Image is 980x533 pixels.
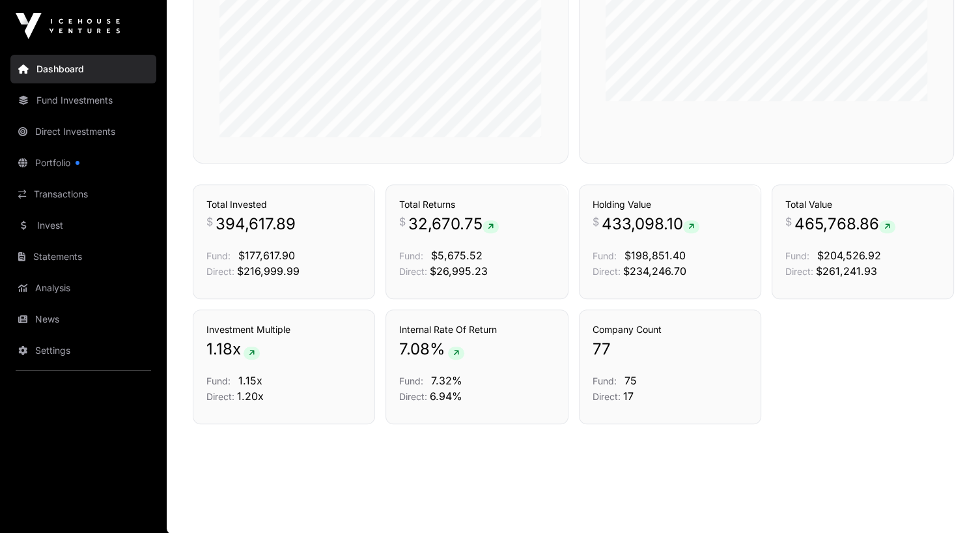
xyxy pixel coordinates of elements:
[206,375,231,386] span: Fund:
[206,339,232,360] span: 1.18
[593,339,611,360] span: 77
[431,374,462,387] span: 7.32%
[237,390,264,403] span: 1.20x
[237,265,300,278] span: $216,999.99
[593,198,748,211] h3: Holding Value
[602,214,699,235] span: 433,098.10
[232,339,241,360] span: x
[593,214,599,229] span: $
[408,214,499,235] span: 32,670.75
[816,265,877,278] span: $261,241.93
[399,339,430,360] span: 7.08
[10,211,156,240] a: Invest
[10,55,156,83] a: Dashboard
[785,214,792,229] span: $
[399,266,427,277] span: Direct:
[430,339,445,360] span: %
[206,250,231,261] span: Fund:
[238,249,295,262] span: $177,617.90
[10,180,156,209] a: Transactions
[238,374,262,387] span: 1.15x
[399,198,554,211] h3: Total Returns
[593,375,617,386] span: Fund:
[785,250,809,261] span: Fund:
[785,198,940,211] h3: Total Value
[915,470,980,533] iframe: Chat Widget
[10,86,156,115] a: Fund Investments
[10,305,156,334] a: News
[623,390,634,403] span: 17
[16,13,120,39] img: Icehouse Ventures Logo
[624,374,637,387] span: 75
[399,375,423,386] span: Fund:
[206,266,234,277] span: Direct:
[399,214,406,229] span: $
[794,214,895,235] span: 465,768.86
[10,274,156,302] a: Analysis
[593,323,748,336] h3: Company Count
[431,249,483,262] span: $5,675.52
[593,266,621,277] span: Direct:
[206,214,213,229] span: $
[10,117,156,146] a: Direct Investments
[399,391,427,402] span: Direct:
[593,250,617,261] span: Fund:
[10,242,156,271] a: Statements
[399,323,554,336] h3: Internal Rate Of Return
[817,249,881,262] span: $204,526.92
[785,266,813,277] span: Direct:
[624,249,686,262] span: $198,851.40
[430,265,488,278] span: $26,995.23
[10,149,156,177] a: Portfolio
[206,391,234,402] span: Direct:
[10,336,156,365] a: Settings
[593,391,621,402] span: Direct:
[206,323,361,336] h3: Investment Multiple
[206,198,361,211] h3: Total Invested
[216,214,296,235] span: 394,617.89
[399,250,423,261] span: Fund:
[623,265,686,278] span: $234,246.70
[430,390,462,403] span: 6.94%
